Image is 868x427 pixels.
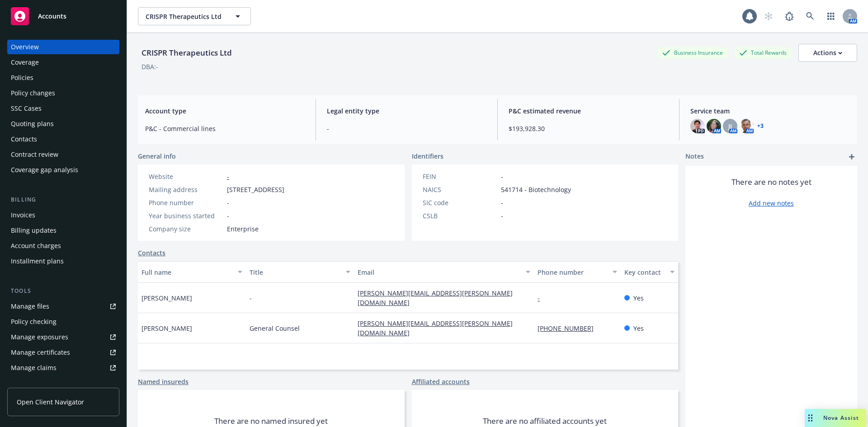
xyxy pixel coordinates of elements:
[423,185,497,194] div: NAICS
[805,409,866,427] button: Nova Assist
[7,55,119,70] a: Coverage
[11,55,39,70] div: Coverage
[142,62,158,71] div: DBA: -
[759,7,778,25] a: Start snowing
[138,151,176,161] span: General info
[801,7,819,25] a: Search
[731,177,811,188] span: There are no notes yet
[633,324,644,333] span: Yes
[735,47,791,58] div: Total Rewards
[658,47,727,58] div: Business Insurance
[358,319,513,337] a: [PERSON_NAME][EMAIL_ADDRESS][PERSON_NAME][DOMAIN_NAME]
[38,13,66,20] span: Accounts
[250,267,340,277] div: Title
[633,293,644,303] span: Yes
[7,40,119,54] a: Overview
[7,70,119,85] a: Policies
[7,101,119,116] a: SSC Cases
[145,124,305,133] span: P&C - Commercial lines
[354,261,534,283] button: Email
[250,324,300,333] span: General Counsel
[412,151,443,161] span: Identifiers
[757,123,764,129] a: +3
[11,132,37,146] div: Contacts
[11,314,57,329] div: Policy checking
[501,185,571,194] span: 541714 - Biotechnology
[11,86,55,100] div: Policy changes
[17,397,84,407] span: Open Client Navigator
[538,267,607,277] div: Phone number
[509,106,668,116] span: P&C estimated revenue
[327,124,486,133] span: -
[227,185,284,194] span: [STREET_ADDRESS]
[7,361,119,375] a: Manage claims
[7,4,119,29] a: Accounts
[149,224,223,234] div: Company size
[138,377,189,386] a: Named insureds
[509,124,668,133] span: $193,928.30
[11,330,68,344] div: Manage exposures
[7,147,119,162] a: Contract review
[822,7,840,25] a: Switch app
[246,261,354,283] button: Title
[749,198,794,208] a: Add new notes
[11,345,70,360] div: Manage certificates
[624,267,665,277] div: Key contact
[149,172,223,181] div: Website
[813,44,842,61] div: Actions
[138,7,251,25] button: CRISPR Therapeutics Ltd
[412,377,470,386] a: Affiliated accounts
[728,122,732,131] span: JJ
[149,185,223,194] div: Mailing address
[11,254,64,268] div: Installment plans
[7,286,119,296] div: Tools
[483,416,607,427] span: There are no affiliated accounts yet
[846,151,857,162] a: add
[149,211,223,221] div: Year business started
[7,163,119,177] a: Coverage gap analysis
[11,117,54,131] div: Quoting plans
[805,409,816,427] div: Drag to move
[11,361,57,375] div: Manage claims
[423,172,497,181] div: FEIN
[250,293,252,303] span: -
[7,132,119,146] a: Contacts
[138,261,246,283] button: Full name
[423,211,497,221] div: CSLB
[11,208,35,222] div: Invoices
[7,314,119,329] a: Policy checking
[7,330,119,344] a: Manage exposures
[690,119,705,133] img: photo
[534,261,620,283] button: Phone number
[11,299,49,314] div: Manage files
[823,414,859,422] span: Nova Assist
[690,106,850,116] span: Service team
[227,224,259,234] span: Enterprise
[145,106,305,116] span: Account type
[423,198,497,207] div: SIC code
[11,40,39,54] div: Overview
[11,376,53,390] div: Manage BORs
[227,198,229,207] span: -
[7,223,119,238] a: Billing updates
[538,324,601,333] a: [PHONE_NUMBER]
[501,172,503,181] span: -
[621,261,678,283] button: Key contact
[11,163,78,177] div: Coverage gap analysis
[501,211,503,221] span: -
[7,299,119,314] a: Manage files
[7,117,119,131] a: Quoting plans
[358,267,520,277] div: Email
[7,208,119,222] a: Invoices
[142,324,192,333] span: [PERSON_NAME]
[7,195,119,204] div: Billing
[11,101,42,116] div: SSC Cases
[739,119,754,133] img: photo
[11,239,61,253] div: Account charges
[142,293,192,303] span: [PERSON_NAME]
[707,119,721,133] img: photo
[7,345,119,360] a: Manage certificates
[149,198,223,207] div: Phone number
[11,223,57,238] div: Billing updates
